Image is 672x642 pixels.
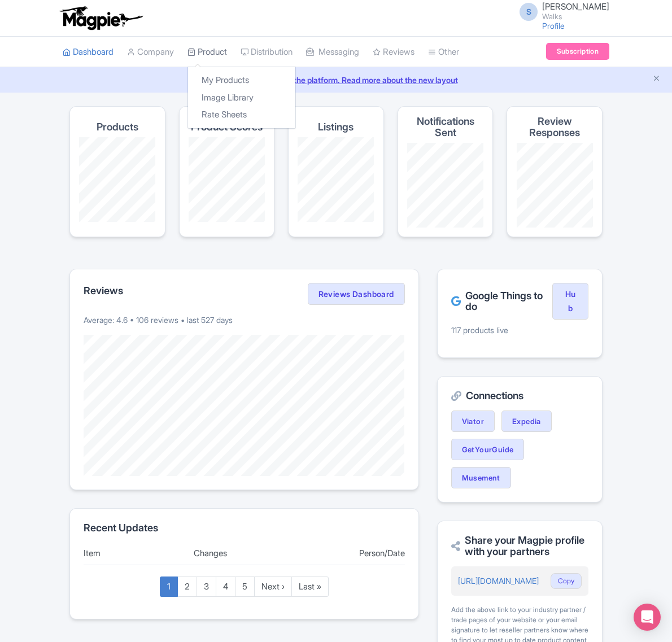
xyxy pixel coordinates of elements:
a: 5 [235,577,255,597]
a: Distribution [241,37,293,68]
a: GetYourGuide [451,439,525,460]
a: S [PERSON_NAME] Walks [513,2,609,20]
div: Person/Date [304,547,405,560]
a: My Products [188,72,295,89]
h2: Reviews [84,285,123,296]
p: Average: 4.6 • 106 reviews • last 527 days [84,314,405,326]
a: Subscription [546,43,609,60]
a: 3 [197,577,216,597]
a: Profile [542,21,565,30]
div: Changes [194,547,295,560]
button: Copy [551,573,582,589]
a: Reviews [373,37,414,68]
a: We made some updates to the platform. Read more about the new layout [7,74,665,86]
h2: Connections [451,390,588,401]
a: Other [428,37,459,68]
img: logo-ab69f6fb50320c5b225c76a69d11143b.png [57,6,145,30]
span: [PERSON_NAME] [542,1,609,12]
a: Reviews Dashboard [308,283,405,305]
h4: Product Scores [191,121,263,133]
button: Close announcement [652,73,661,86]
a: Musement [451,467,511,488]
a: Product [187,37,227,68]
a: Last » [291,577,329,597]
h2: Google Things to do [451,290,552,313]
h4: Notifications Sent [407,116,484,138]
h2: Share your Magpie profile with your partners [451,535,588,557]
div: Item [84,547,185,560]
a: Image Library [188,89,295,107]
a: Expedia [501,410,552,432]
a: Messaging [306,37,359,68]
a: 4 [216,577,235,597]
a: Company [127,37,174,68]
a: 1 [160,577,178,597]
small: Walks [542,13,609,20]
a: Hub [552,283,588,320]
a: Viator [451,410,495,432]
span: S [520,3,538,21]
div: Open Intercom Messenger [634,604,661,631]
h2: Recent Updates [84,522,405,534]
a: Rate Sheets [188,106,295,124]
a: Next › [254,577,292,597]
h4: Listings [318,121,354,133]
p: 117 products live [451,324,588,336]
a: Dashboard [63,37,114,68]
h4: Review Responses [516,116,593,138]
h4: Products [97,121,138,133]
a: 2 [177,577,197,597]
a: [URL][DOMAIN_NAME] [458,576,539,586]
